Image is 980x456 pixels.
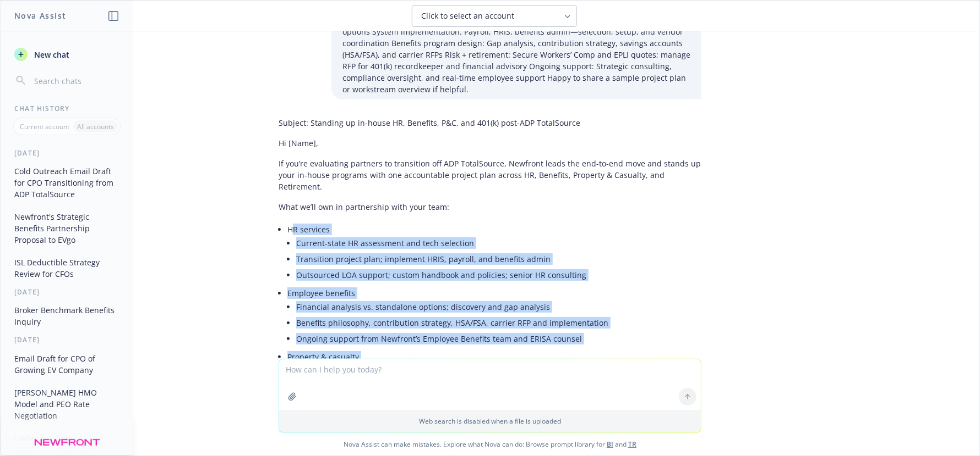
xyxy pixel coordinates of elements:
span: New chat [32,49,69,60]
p: Subject: Standing up in-house HR, Benefits, P&C, and 401(k) post-ADP TotalSource [279,117,701,129]
p: Current account [20,122,69,131]
button: Broker Benchmark Benefits Inquiry [10,301,124,331]
li: Transition project plan; implement HRIS, payroll, and benefits admin [296,251,701,267]
p: Property & casualty [287,351,701,363]
p: What we’ll own in partnership with your team: [279,201,701,213]
div: [DATE] [1,335,133,344]
p: HR services [287,224,701,235]
button: Newfront's Strategic Benefits Partnership Proposal to EVgo [10,208,124,249]
li: Ongoing support from Newfront’s Employee Benefits team and ERISA counsel [296,331,701,347]
p: If you’re evaluating partners to transition off ADP TotalSource, Newfront leads the end-to-end mo... [279,158,701,192]
button: Email Draft for CPO of Growing EV Company [10,349,124,379]
button: ISL Deductible Strategy Review for CFOs [10,253,124,283]
input: Search chats [32,73,119,88]
a: BI [607,440,613,449]
h1: Nova Assist [14,10,66,21]
li: Current-state HR assessment and tech selection [296,235,701,251]
button: Cold Outreach Email Draft for CPO Transitioning from ADP TotalSource [10,162,124,203]
span: Nova Assist can make mistakes. Explore what Nova can do: Browse prompt library for and [5,433,975,455]
button: Click to select an account [412,5,577,27]
li: Financial analysis vs. standalone options; discovery and gap analysis [296,299,701,315]
span: Click to select an account [421,10,514,21]
button: New chat [10,45,124,64]
div: [DATE] [1,148,133,158]
button: [PERSON_NAME] HMO Model and PEO Rate Negotiation [10,383,124,425]
p: All accounts [77,122,114,131]
li: Benefits philosophy, contribution strategy, HSA/FSA, carrier RFP and implementation [296,315,701,331]
li: Outsourced LOA support; custom handbook and policies; senior HR consulting [296,267,701,283]
div: [DATE] [1,287,133,297]
div: Chat History [1,104,133,113]
p: Web search is disabled when a file is uploaded [286,416,694,426]
a: TR [628,440,636,449]
p: Hi [Name], [279,137,701,149]
p: Employee benefits [287,287,701,299]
